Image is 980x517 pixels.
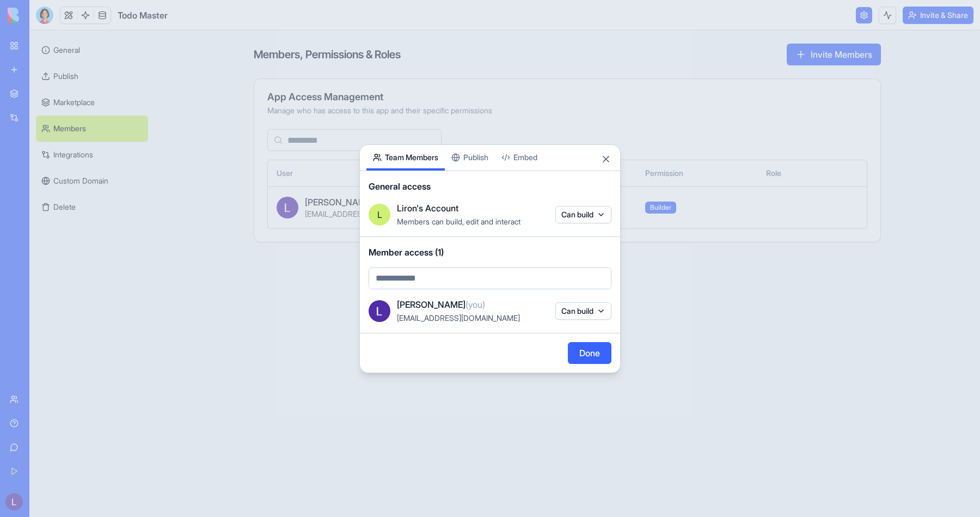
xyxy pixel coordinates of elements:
[397,298,485,311] span: [PERSON_NAME]
[397,217,520,226] span: Members can build, edit and interact
[445,145,495,171] button: Publish
[397,313,520,323] span: [EMAIL_ADDRESS][DOMAIN_NAME]
[568,342,611,364] button: Done
[377,208,382,221] span: L
[397,202,458,215] span: Liron's Account
[369,180,611,193] span: General access
[495,145,544,171] button: Embed
[555,206,611,223] button: Can build
[369,246,611,259] span: Member access (1)
[555,302,611,320] button: Can build
[369,300,390,322] img: ACg8ocIkPHe-c6Z4167EL9fDX8-ZQE8g2Ak-hjCPzNOIFxXLDkKRyg=s96-c
[465,299,485,310] span: (you)
[366,145,445,171] button: Team Members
